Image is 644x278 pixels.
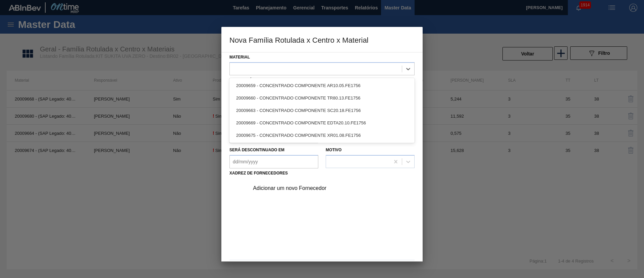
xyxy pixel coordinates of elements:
[221,27,423,52] h3: Nova Família Rotulada x Centro x Material
[229,104,415,117] div: 20009663 - CONCENTRADO COMPONENTE SC20.18.FE1756
[229,92,415,104] div: 20009660 - CONCENTRADO COMPONENTE TR80.13.FE1756
[229,55,250,59] label: Material
[229,155,318,168] input: dd/mm/yyyy
[326,148,341,152] label: Motivo
[229,148,284,152] label: Será descontinuado em
[253,185,384,191] div: Adicionar um novo Fornecedor
[229,79,415,92] div: 20009659 - CONCENTRADO COMPONENTE AR10.05.FE1756
[229,171,288,175] label: Xadrez de Fornecedores
[229,117,415,129] div: 20009669 - CONCENTRADO COMPONENTE EDTA20.10.FE1756
[229,78,260,82] label: Responsável
[229,129,415,142] div: 20009675 - CONCENTRADO COMPONENTE XR01.08.FE1756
